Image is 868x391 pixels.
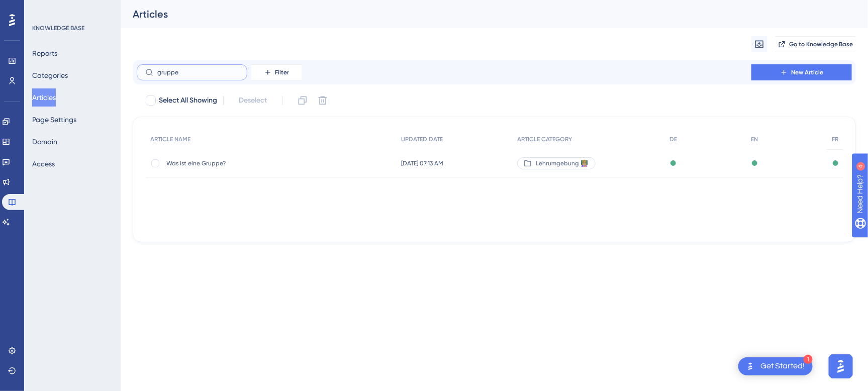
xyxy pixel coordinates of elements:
[760,361,805,372] div: Get Started!
[536,159,588,167] span: Lehrumgebung 👩🏼‍🏫
[32,88,56,107] button: Articles
[275,68,289,76] span: Filter
[133,7,831,21] div: Articles
[157,69,239,76] input: Search
[70,5,73,13] div: 4
[401,135,443,143] span: UPDATED DATE
[832,135,838,143] span: FR
[230,91,276,110] button: Deselect
[159,94,217,107] span: Select All Showing
[401,159,443,167] span: [DATE] 07:13 AM
[751,64,852,80] button: New Article
[32,111,76,129] button: Page Settings
[791,68,823,76] span: New Article
[776,36,856,52] button: Go to Knowledge Base
[166,159,327,167] span: Was ist eine Gruppe?
[669,135,677,143] span: DE
[738,357,813,375] div: Open Get Started! checklist, remaining modules: 1
[32,24,84,32] div: KNOWLEDGE BASE
[32,133,57,151] button: Domain
[751,135,758,143] span: EN
[251,64,302,80] button: Filter
[789,40,853,48] span: Go to Knowledge Base
[517,135,572,143] span: ARTICLE CATEGORY
[32,155,55,173] button: Access
[804,355,813,364] div: 1
[150,135,190,143] span: ARTICLE NAME
[32,44,57,62] button: Reports
[32,66,68,84] button: Categories
[24,3,63,15] span: Need Help?
[826,351,856,381] iframe: UserGuiding AI Assistant Launcher
[239,94,267,107] span: Deselect
[744,360,756,372] img: launcher-image-alternative-text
